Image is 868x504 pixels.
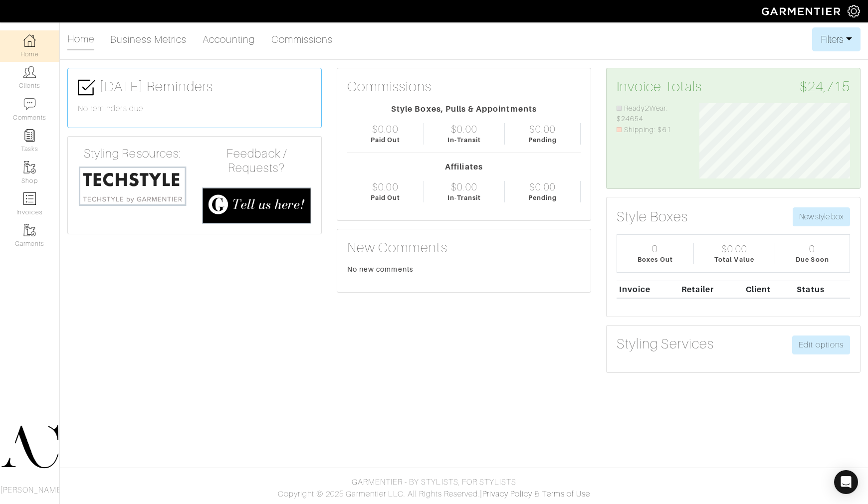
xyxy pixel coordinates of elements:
div: $0.00 [372,123,398,135]
th: Client [743,281,795,298]
img: dashboard-icon-dbcd8f5a0b271acd01030246c82b418ddd0df26cd7fceb0bd07c9910d44c42f6.png [23,34,36,47]
div: Paid Out [371,193,400,202]
th: Status [795,281,850,298]
div: Open Intercom Messenger [834,470,858,494]
button: Filters [812,27,861,51]
th: Invoice [617,281,679,298]
div: In-Transit [447,135,481,145]
img: orders-icon-0abe47150d42831381b5fb84f609e132dff9fe21cb692f30cb5eec754e2cba89.png [23,192,36,205]
img: gear-icon-white-bd11855cb880d31180b6d7d6211b90ccbf57a29d726f0c71d8c61bd08dd39cc2.png [848,5,860,17]
div: $0.00 [529,123,555,135]
div: No new comments [347,264,581,274]
img: reminder-icon-8004d30b9f0a5d33ae49ab947aed9ed385cf756f9e5892f1edd6e32f2345188e.png [23,129,36,142]
a: Business Metrics [110,29,187,49]
div: 0 [652,243,658,255]
h6: No reminders due [78,104,311,114]
div: Total Value [714,255,754,264]
div: Style Boxes, Pulls & Appointments [347,103,581,115]
div: Pending [528,135,557,145]
h4: Styling Resources: [78,147,187,161]
img: garmentier-logo-header-white-b43fb05a5012e4ada735d5af1a66efaba907eab6374d6393d1fbf88cb4ef424d.png [757,2,848,20]
div: $0.00 [529,181,555,193]
div: 0 [809,243,815,255]
h3: Invoice Totals [617,78,850,95]
th: Retailer [679,281,743,298]
div: $0.00 [372,181,398,193]
div: $0.00 [451,123,477,135]
img: comment-icon-a0a6a9ef722e966f86d9cbdc48e553b5cf19dbc54f86b18d962a5391bc8f6eb6.png [23,98,36,110]
a: Privacy Policy & Terms of Use [482,490,590,499]
div: Affiliates [347,161,581,173]
div: In-Transit [447,193,481,202]
h3: [DATE] Reminders [78,78,311,96]
div: Pending [528,193,557,202]
li: Shipping: $61 [617,125,684,136]
a: Accounting [203,29,255,49]
img: techstyle-93310999766a10050dc78ceb7f971a75838126fd19372ce40ba20cdf6a89b94b.png [78,165,187,207]
h3: Styling Services [617,336,714,352]
div: Boxes Out [638,255,672,264]
img: garments-icon-b7da505a4dc4fd61783c78ac3ca0ef83fa9d6f193b1c9dc38574b1d14d53ca28.png [23,161,36,173]
img: check-box-icon-36a4915ff3ba2bd8f6e4f29bc755bb66becd62c870f447fc0dd1365fcfddab58.png [78,79,95,96]
a: Commissions [271,29,333,49]
div: $0.00 [721,243,747,255]
button: New style box [793,207,850,226]
div: Due Soon [796,255,829,264]
span: $24,715 [800,78,850,95]
span: Copyright © 2025 Garmentier LLC. All Rights Reserved. [278,490,480,499]
h4: Feedback / Requests? [202,147,311,175]
img: garments-icon-b7da505a4dc4fd61783c78ac3ca0ef83fa9d6f193b1c9dc38574b1d14d53ca28.png [23,224,36,236]
div: Paid Out [371,135,400,145]
a: Edit options [792,336,850,354]
h3: Style Boxes [617,208,688,225]
h3: Commissions [347,78,432,95]
img: clients-icon-6bae9207a08558b7cb47a8932f037763ab4055f8c8b6bfacd5dc20c3e0201464.png [23,66,36,78]
li: Ready2Wear: $24654 [617,103,684,125]
div: $0.00 [451,181,477,193]
h3: New Comments [347,239,581,256]
a: Home [67,29,94,50]
img: feedback_requests-3821251ac2bd56c73c230f3229a5b25d6eb027adea667894f41107c140538ee0.png [202,187,311,224]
